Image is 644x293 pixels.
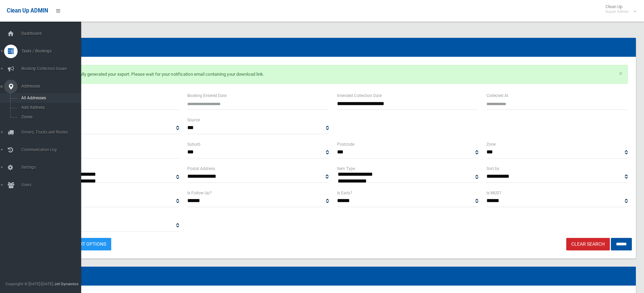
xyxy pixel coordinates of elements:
label: Intended Collection Date [337,92,382,99]
label: Booking Entered Date [187,92,226,99]
span: Addresses [19,84,86,89]
p: We have successfully generated your export. Please wait for your notification email containing yo... [38,65,628,84]
span: Copyright © [DATE]-[DATE] [5,282,53,286]
strong: Jet Dynamics [54,282,78,286]
label: Item Type [337,165,355,172]
span: Communication Log [19,147,86,152]
span: Add Address [19,105,80,110]
span: Clean Up [602,4,636,14]
span: Dashboard [19,31,86,36]
span: Settings [19,165,86,170]
span: Booking Collection Issues [19,66,86,71]
span: Clean Up ADMIN [7,7,48,14]
label: Collected At [486,92,508,99]
span: All Addresses [19,96,80,100]
span: Zones [19,115,80,119]
small: Super Admin [605,9,629,14]
span: Drivers, Trucks and Routes [19,130,86,135]
a: × [619,70,622,77]
span: Users [19,182,86,187]
span: Tasks / Bookings [19,49,86,53]
a: Export Options [63,238,111,250]
a: Clear Search [566,238,610,250]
